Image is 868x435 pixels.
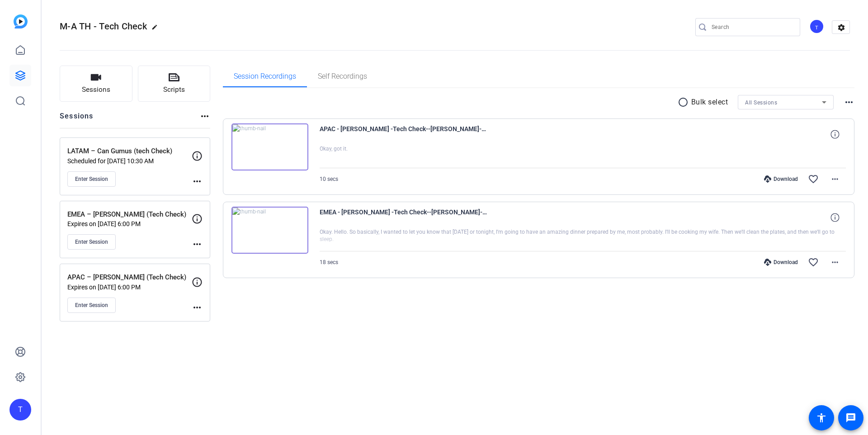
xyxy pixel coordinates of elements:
img: thumb-nail [231,123,308,170]
mat-icon: more_horiz [830,174,840,184]
p: LATAM – Can Gumus (tech Check) [67,146,192,156]
p: Scheduled for [DATE] 10:30 AM [67,157,192,165]
span: Enter Session [75,238,108,246]
span: 10 secs [320,176,338,182]
ngx-avatar: TSEC [809,19,825,35]
p: Expires on [DATE] 6:00 PM [67,284,192,291]
button: Scripts [138,66,211,102]
mat-icon: more_horiz [192,176,203,187]
button: Enter Session [67,171,116,187]
mat-icon: more_horiz [192,302,203,313]
mat-icon: more_horiz [844,97,854,108]
span: Sessions [82,85,110,95]
span: EMEA - [PERSON_NAME] -Tech Check--[PERSON_NAME]-2025-10-01-10-30-22-191-0 [320,207,487,228]
div: T [9,399,31,421]
button: Enter Session [67,234,116,250]
mat-icon: edit [151,24,162,35]
span: 18 secs [320,259,338,265]
mat-icon: message [845,412,856,423]
p: Bulk select [691,97,728,108]
span: Scripts [163,85,185,95]
span: Enter Session [75,175,108,183]
div: Download [759,175,802,183]
span: All Sessions [745,99,777,106]
div: T [809,19,824,34]
span: Session Recordings [234,73,296,80]
h2: Sessions [60,111,94,128]
p: Expires on [DATE] 6:00 PM [67,220,192,227]
img: thumb-nail [231,207,308,254]
mat-icon: more_horiz [830,257,840,268]
mat-icon: radio_button_unchecked [678,97,691,108]
mat-icon: more_horiz [199,111,210,122]
span: APAC - [PERSON_NAME] -Tech Check--[PERSON_NAME]-2025-10-01-20-12-51-973-0 [320,123,487,145]
input: Search [712,22,793,33]
mat-icon: accessibility [816,412,827,423]
span: Self Recordings [318,73,367,80]
p: APAC – [PERSON_NAME] (Tech Check) [67,272,192,283]
span: Enter Session [75,302,108,309]
span: M-A TH - Tech Check [60,21,147,32]
p: EMEA – [PERSON_NAME] (Tech Check) [67,209,192,220]
mat-icon: settings [832,21,850,34]
img: blue-gradient.svg [14,14,28,28]
button: Sessions [60,66,132,102]
mat-icon: favorite_border [808,257,819,268]
mat-icon: favorite_border [808,174,819,184]
div: Download [759,259,802,266]
button: Enter Session [67,298,116,313]
mat-icon: more_horiz [192,239,203,250]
